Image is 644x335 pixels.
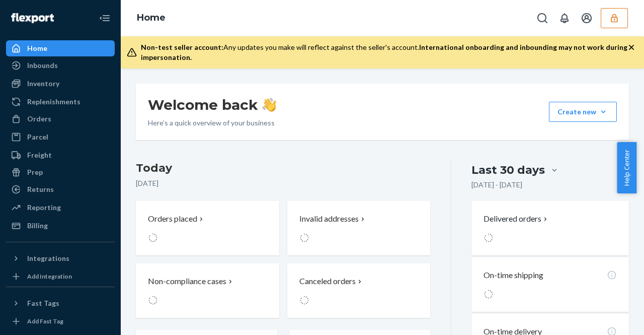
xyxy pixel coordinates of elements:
button: Non-compliance cases [136,263,279,318]
p: [DATE] [136,178,430,188]
button: Delivered orders [484,213,549,225]
span: Non-test seller account: [141,43,223,51]
button: Orders placed [136,201,279,255]
div: Fast Tags [27,298,59,308]
a: Billing [6,218,115,234]
h3: Today [136,160,430,176]
p: [DATE] - [DATE] [471,180,522,190]
button: Help Center [617,142,636,193]
a: Freight [6,147,115,163]
p: Here’s a quick overview of your business [148,118,276,128]
a: Replenishments [6,94,115,110]
div: Billing [27,221,48,231]
a: Parcel [6,129,115,145]
div: Freight [27,150,52,160]
p: On-time shipping [484,270,543,281]
button: Invalid addresses [287,201,431,255]
ol: breadcrumbs [129,4,174,33]
a: Home [137,12,166,23]
div: Last 30 days [471,162,545,178]
a: Prep [6,164,115,180]
div: Orders [27,114,51,124]
img: hand-wave emoji [262,98,276,112]
div: Any updates you make will reflect against the seller's account. [141,42,628,62]
div: Reporting [27,203,61,213]
button: Canceled orders [287,263,431,318]
div: Parcel [27,132,48,142]
button: Open account menu [577,8,597,28]
p: Non-compliance cases [148,276,226,287]
button: Integrations [6,250,115,266]
p: Canceled orders [299,276,356,287]
div: Replenishments [27,97,80,107]
button: Open Search Box [532,8,552,28]
div: Inbounds [27,60,58,71]
p: Invalid addresses [299,213,359,225]
div: Inventory [27,79,59,89]
p: Orders placed [148,213,197,225]
a: Inventory [6,76,115,92]
a: Home [6,40,115,56]
button: Fast Tags [6,295,115,311]
img: Flexport logo [11,13,54,23]
a: Returns [6,181,115,197]
div: Prep [27,167,43,177]
div: Add Fast Tag [27,317,63,325]
h1: Welcome back [148,96,276,114]
button: Open notifications [554,8,575,28]
a: Orders [6,111,115,127]
div: Home [27,43,47,53]
button: Close Navigation [95,8,115,28]
a: Add Integration [6,271,115,283]
button: Create new [549,102,617,122]
div: Integrations [27,253,69,263]
a: Inbounds [6,57,115,74]
a: Reporting [6,199,115,216]
div: Add Integration [27,272,72,281]
a: Add Fast Tag [6,315,115,327]
div: Returns [27,184,54,194]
